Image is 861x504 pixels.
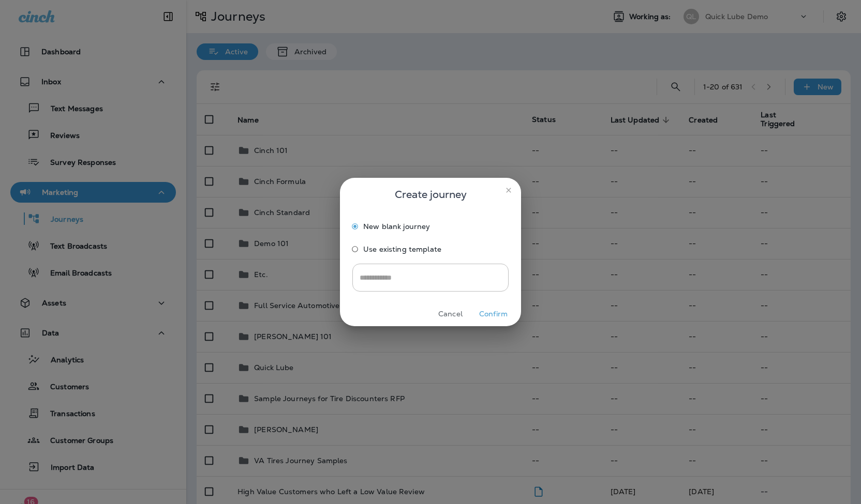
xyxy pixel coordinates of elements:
[363,222,430,231] span: New blank journey
[500,182,517,198] button: close
[474,306,513,322] button: Confirm
[363,245,441,253] span: Use existing template
[431,306,470,322] button: Cancel
[395,186,467,203] span: Create journey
